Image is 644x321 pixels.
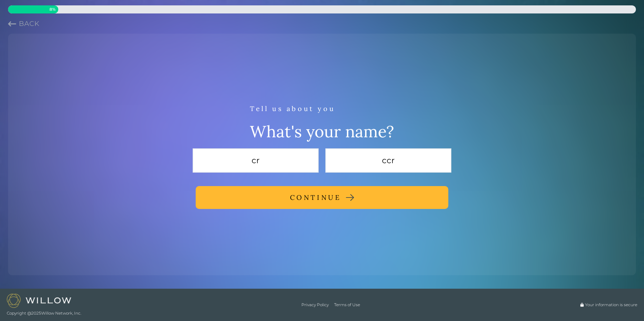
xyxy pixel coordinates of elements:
span: Your information is secure [585,302,637,308]
span: Back [19,20,39,28]
div: 8% complete [8,5,58,13]
a: Terms of Use [334,302,360,308]
div: Tell us about you [250,103,394,115]
button: CONTINUE [196,186,448,209]
div: CONTINUE [290,191,341,204]
a: Privacy Policy [301,302,329,308]
input: First [193,148,319,173]
img: Willow logo [7,294,71,308]
span: 8 % [8,7,56,12]
div: What's your name? [250,121,394,142]
input: Last [325,148,451,173]
button: Previous question [8,19,39,28]
span: Copyright @ 2025 Willow Network, Inc. [7,311,81,316]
